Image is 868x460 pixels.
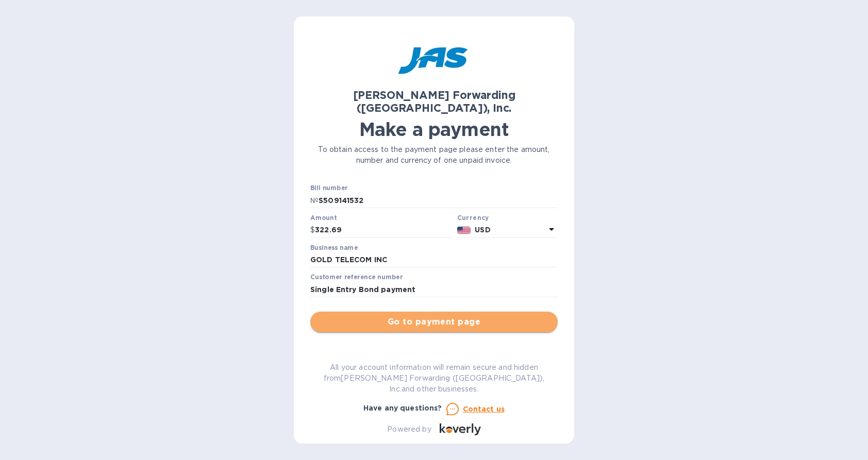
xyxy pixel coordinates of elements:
[363,404,442,412] b: Have any questions?
[387,424,431,435] p: Powered by
[319,193,558,208] input: Enter bill number
[310,282,558,297] input: Enter customer reference number
[310,245,358,251] label: Business name
[310,312,558,332] button: Go to payment page
[315,223,453,238] input: 0.00
[310,185,347,192] label: Bill number
[310,225,315,235] p: $
[475,226,490,234] b: USD
[319,316,549,328] span: Go to payment page
[310,144,558,166] p: To obtain access to the payment page please enter the amount, number and currency of one unpaid i...
[310,215,337,221] label: Amount
[463,405,505,413] u: Contact us
[457,227,471,234] img: USD
[457,214,489,222] b: Currency
[310,275,403,281] label: Customer reference number
[353,89,515,114] b: [PERSON_NAME] Forwarding ([GEOGRAPHIC_DATA]), Inc.
[310,195,319,206] p: №
[310,252,558,268] input: Enter business name
[310,362,558,395] p: All your account information will remain secure and hidden from [PERSON_NAME] Forwarding ([GEOGRA...
[310,118,558,140] h1: Make a payment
